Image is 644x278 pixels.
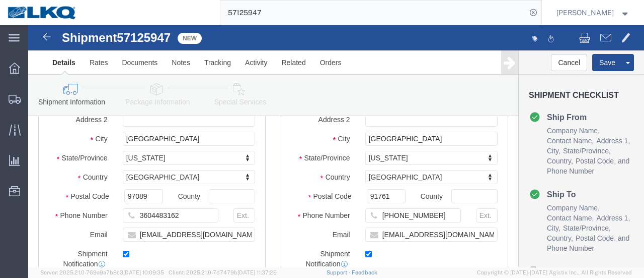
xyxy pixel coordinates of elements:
span: [DATE] 11:37:29 [237,269,277,275]
input: Search for shipment number, reference number [220,1,526,25]
button: [PERSON_NAME] [556,7,630,19]
span: Marc Metzger [556,7,614,18]
a: Support [327,269,352,275]
a: Feedback [352,269,377,275]
span: Copyright © [DATE]-[DATE] Agistix Inc., All Rights Reserved [477,268,632,277]
span: [DATE] 10:09:35 [123,269,164,275]
span: Client: 2025.21.0-7d7479b [169,269,277,275]
span: Server: 2025.21.0-769a9a7b8c3 [40,269,164,275]
img: logo [7,5,77,20]
iframe: FS Legacy Container [28,25,644,267]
